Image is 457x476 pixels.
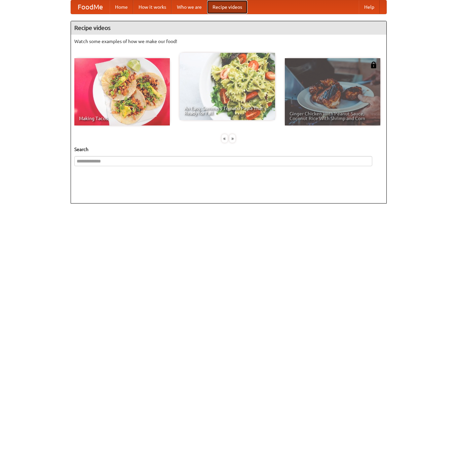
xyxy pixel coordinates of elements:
a: An Easy, Summery Tomato Pasta That's Ready for Fall [180,53,275,120]
h5: Search [74,146,383,153]
a: Help [359,0,380,14]
div: « [222,134,228,143]
img: 483408.png [370,62,377,68]
h4: Recipe videos [71,21,386,35]
a: Home [110,0,133,14]
a: FoodMe [71,0,110,14]
a: Making Tacos [74,58,170,125]
div: » [229,134,235,143]
a: Who we are [172,0,207,14]
a: Recipe videos [207,0,247,14]
span: Making Tacos [79,116,165,121]
p: Watch some examples of how we make our food! [74,38,383,45]
a: How it works [133,0,172,14]
span: An Easy, Summery Tomato Pasta That's Ready for Fall [184,106,270,115]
